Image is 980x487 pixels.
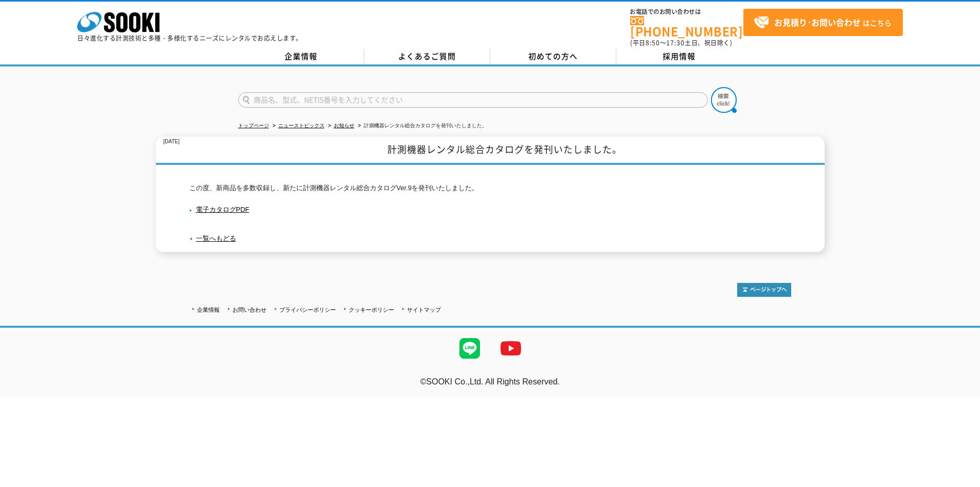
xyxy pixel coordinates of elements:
[164,137,180,147] p: [DATE]
[449,328,490,369] img: LINE
[189,183,791,194] p: この度、新商品を多数収録し、新たに計測機器レンタル総合カタログVer.9を発刊いたしました。
[646,38,660,47] span: 8:50
[196,234,236,242] a: 一覧へもどる
[754,15,892,30] span: はこちら
[278,123,325,128] a: ニューストピックス
[77,35,302,41] p: 日々進化する計測技術と多種・多様化するニーズにレンタルでお応えします。
[156,137,825,165] h1: 計測機器レンタル総合カタログを発刊いたしました。
[197,307,220,313] a: 企業情報
[238,49,364,64] a: 企業情報
[616,49,742,64] a: 採用情報
[630,9,743,15] span: お電話でのお問い合わせは
[364,49,490,64] a: よくあるご質問
[356,121,487,131] li: 計測機器レンタル総合カタログを発刊いたしました。
[630,38,732,47] span: (平日 ～ 土日、祝日除く)
[349,307,394,313] a: クッキーポリシー
[407,307,441,313] a: サイトマップ
[238,123,269,128] a: トップページ
[279,307,336,313] a: プライバシーポリシー
[737,283,791,297] img: トップページへ
[528,51,578,62] span: 初めての方へ
[334,123,354,128] a: お知らせ
[666,38,685,47] span: 17:30
[189,206,250,213] a: 電子カタログPDF
[940,388,980,397] a: テストMail
[238,92,708,108] input: 商品名、型式、NETIS番号を入力してください
[743,9,903,36] a: お見積り･お問い合わせはこちら
[630,16,743,37] a: [PHONE_NUMBER]
[774,16,861,28] strong: お見積り･お問い合わせ
[490,49,616,64] a: 初めての方へ
[711,87,737,113] img: btn_search.png
[490,328,531,369] img: YouTube
[233,307,266,313] a: お問い合わせ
